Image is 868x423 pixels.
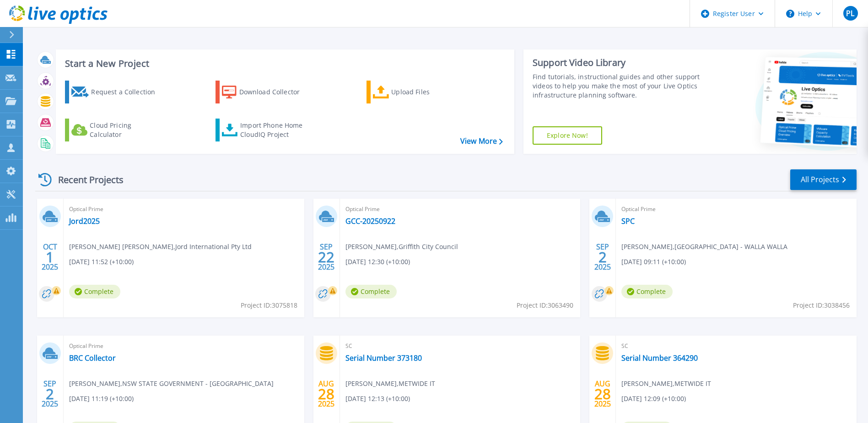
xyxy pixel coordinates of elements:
[598,253,607,261] span: 2
[594,390,611,398] span: 28
[65,59,502,69] h3: Start a New Project
[621,242,787,252] span: [PERSON_NAME] , [GEOGRAPHIC_DATA] - WALLA WALLA
[345,204,575,214] span: Optical Prime
[345,394,410,404] span: [DATE] 12:13 (+10:00)
[533,72,702,100] div: Find tutorials, instructional guides and other support videos to help you make the most of your L...
[621,394,686,404] span: [DATE] 12:09 (+10:00)
[517,300,573,310] span: Project ID: 3063490
[621,257,686,267] span: [DATE] 09:11 (+10:00)
[391,83,464,101] div: Upload Files
[621,353,698,363] a: Serial Number 364290
[241,300,297,310] span: Project ID: 3075818
[69,341,299,351] span: Optical Prime
[41,240,59,274] div: OCT 2025
[345,353,422,363] a: Serial Number 373180
[69,257,134,267] span: [DATE] 11:52 (+10:00)
[69,242,252,252] span: [PERSON_NAME] [PERSON_NAME] , Jord International Pty Ltd
[621,341,851,351] span: SC
[216,81,318,103] a: Download Collector
[46,390,54,398] span: 2
[345,217,395,226] a: GCC-20250922
[345,285,397,298] span: Complete
[594,240,611,274] div: SEP 2025
[846,10,854,17] span: PL
[69,204,299,214] span: Optical Prime
[65,81,167,103] a: Request a Collection
[621,204,851,214] span: Optical Prime
[621,217,635,226] a: SPC
[90,121,163,139] div: Cloud Pricing Calculator
[793,300,850,310] span: Project ID: 3038456
[318,390,334,398] span: 28
[345,341,575,351] span: SC
[41,377,59,411] div: SEP 2025
[65,119,167,141] a: Cloud Pricing Calculator
[239,83,313,101] div: Download Collector
[367,81,469,103] a: Upload Files
[69,285,120,298] span: Complete
[621,379,711,389] span: [PERSON_NAME] , METWIDE IT
[318,253,334,261] span: 22
[69,394,134,404] span: [DATE] 11:19 (+10:00)
[345,379,435,389] span: [PERSON_NAME] , METWIDE IT
[345,242,458,252] span: [PERSON_NAME] , Griffith City Council
[46,253,54,261] span: 1
[318,240,335,274] div: SEP 2025
[790,169,857,190] a: All Projects
[240,121,312,139] div: Import Phone Home CloudIQ Project
[91,83,164,101] div: Request a Collection
[594,377,611,411] div: AUG 2025
[69,217,100,226] a: Jord2025
[35,168,136,191] div: Recent Projects
[318,377,335,411] div: AUG 2025
[69,353,116,363] a: BRC Collector
[460,137,503,146] a: View More
[533,57,702,69] div: Support Video Library
[69,379,274,389] span: [PERSON_NAME] , NSW STATE GOVERNMENT - [GEOGRAPHIC_DATA]
[533,126,602,145] a: Explore Now!
[621,285,673,298] span: Complete
[345,257,410,267] span: [DATE] 12:30 (+10:00)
